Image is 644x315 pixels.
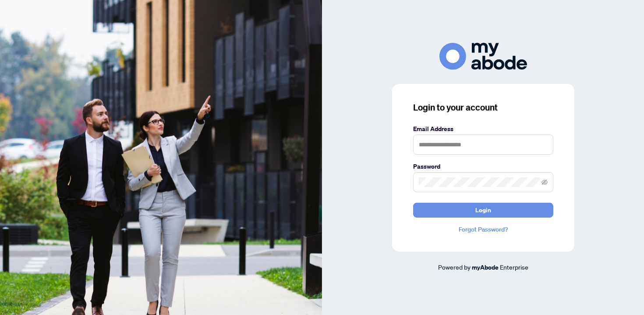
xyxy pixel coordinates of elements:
span: Login [475,203,491,217]
label: Password [413,162,553,171]
button: Login [413,203,553,218]
span: eye-invisible [541,179,548,185]
span: Powered by [438,263,471,271]
a: myAbode [472,263,499,272]
h3: Login to your account [413,101,553,114]
label: Email Address [413,124,553,134]
img: ma-logo [439,43,527,69]
span: Enterprise [500,263,528,271]
a: Forgot Password? [413,225,553,234]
